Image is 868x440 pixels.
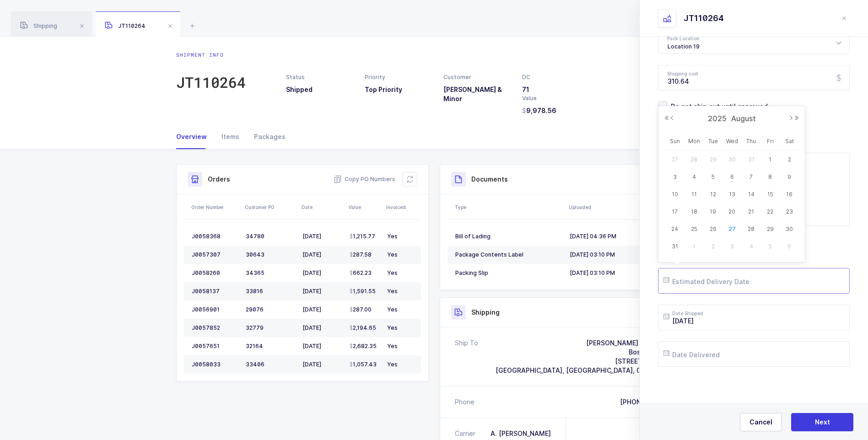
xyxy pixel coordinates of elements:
div: Bill of Lading [455,233,562,240]
div: [DATE] 04:36 PM [570,233,677,240]
span: 4 [746,241,757,252]
span: 19 [707,206,718,217]
span: 31 [669,241,680,252]
div: Status [286,73,354,81]
h3: [PERSON_NAME] & Minor [443,85,511,103]
div: [DATE] [302,306,342,313]
span: 3 [669,172,680,182]
span: 3 [727,241,738,252]
span: 24 [669,224,680,235]
div: Overview [176,124,214,149]
span: 4 [689,172,700,182]
div: Value [349,204,381,211]
div: 32164 [246,343,295,350]
span: Yes [387,251,398,258]
div: 34365 [246,269,295,277]
div: DC [522,73,590,81]
div: Packing Slip [455,269,562,277]
div: [PERSON_NAME] & Minor #71 [496,338,677,348]
div: Package Contents Label [455,251,562,258]
span: 2025 [706,114,729,123]
span: 662.23 [350,269,372,277]
button: Previous Month [669,115,675,121]
h3: Shipping [471,308,500,317]
span: 27 [669,154,680,165]
span: 25 [689,224,700,235]
div: Boston 442571 [496,348,677,357]
span: Yes [387,343,398,349]
span: 1,057.43 [350,361,377,368]
span: Yes [387,324,398,331]
button: Copy PO Numbers [334,175,395,184]
span: 28 [689,154,700,165]
div: Packages [247,124,286,149]
span: 13 [727,189,738,200]
span: 9,978.56 [522,106,556,115]
span: 23 [784,206,795,217]
div: 29076 [246,306,295,313]
span: 27 [727,224,738,235]
div: Items [214,124,247,149]
th: Tue [703,132,722,151]
span: Do not ship out until approved [667,102,768,111]
span: 5 [707,172,718,182]
div: JT110264 [684,13,724,24]
span: 31 [746,154,757,165]
th: Sun [665,132,685,151]
span: 287.00 [350,306,372,313]
div: J0058368 [192,233,238,240]
span: 29 [765,224,776,235]
th: Sat [780,132,799,151]
span: 9 [784,172,795,182]
span: 7 [746,172,757,182]
span: 287.58 [350,251,372,258]
span: [GEOGRAPHIC_DATA], [GEOGRAPHIC_DATA], 02038-2584 [496,366,677,374]
div: 32779 [246,324,295,332]
th: Fri [761,132,780,151]
div: [DATE] 03:10 PM [570,251,677,258]
div: Uploaded [569,204,682,211]
div: Priority [365,73,432,81]
div: [PHONE_NUMBER] [620,397,677,407]
span: 6 [784,241,795,252]
span: 29 [707,154,718,165]
button: Previous Year [664,115,669,121]
div: [DATE] [302,269,342,277]
div: [DATE] [302,324,342,332]
div: Phone [455,397,474,407]
span: 15 [765,189,776,200]
span: JT110264 [105,22,146,29]
span: 2 [707,241,718,252]
div: [DATE] [302,288,342,295]
div: 33816 [246,288,295,295]
span: 26 [707,224,718,235]
th: Wed [722,132,742,151]
span: 12 [707,189,718,200]
span: 30 [784,224,795,235]
span: 21 [746,206,757,217]
span: 8 [765,172,776,182]
th: Thu [742,132,761,151]
div: Value [522,94,590,102]
span: Yes [387,306,398,313]
h3: 71 [522,85,590,94]
span: Yes [387,361,398,368]
button: Next [791,413,853,431]
button: Cancel [740,413,782,431]
span: Yes [387,269,398,276]
button: Next Year [794,115,799,121]
div: Shipment info [176,51,246,59]
span: Yes [387,233,398,240]
h3: Documents [471,175,508,184]
span: 2,194.65 [350,324,376,332]
div: J0056901 [192,306,238,313]
div: Ship To [455,338,478,375]
th: Mon [685,132,704,151]
div: J0058137 [192,288,238,295]
span: 30 [727,154,738,165]
div: 30643 [246,251,295,258]
div: [DATE] [302,361,342,368]
span: 1,215.77 [350,233,375,240]
span: 20 [727,206,738,217]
